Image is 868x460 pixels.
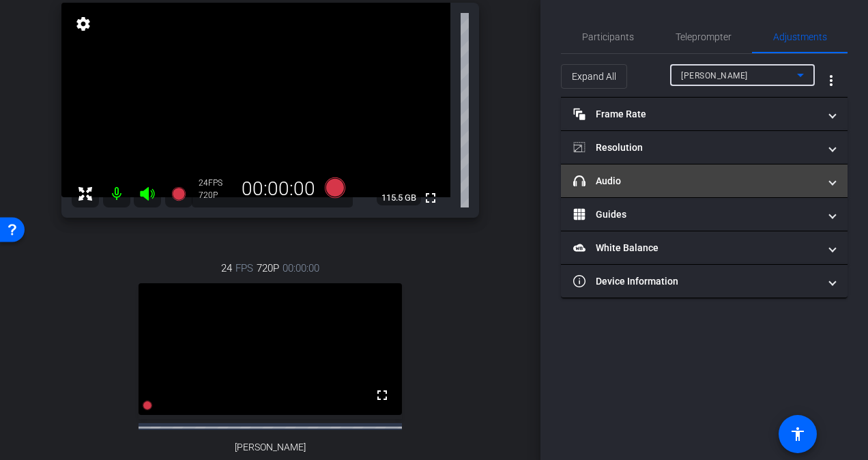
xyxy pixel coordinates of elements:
mat-panel-title: White Balance [573,241,819,255]
mat-icon: fullscreen [422,190,439,206]
mat-icon: more_vert [823,72,839,89]
mat-expansion-panel-header: Device Information [561,265,848,298]
mat-panel-title: Guides [573,207,819,222]
span: [PERSON_NAME] [681,71,748,81]
div: 720P [199,190,233,201]
mat-expansion-panel-header: Guides [561,198,848,231]
mat-icon: accessibility [790,426,806,442]
span: 24 [221,261,232,276]
span: FPS [235,261,253,276]
mat-expansion-panel-header: Frame Rate [561,98,848,130]
button: More Options for Adjustments Panel [815,64,848,97]
mat-panel-title: Resolution [573,141,819,155]
mat-panel-title: Audio [573,174,819,188]
span: 115.5 GB [377,190,421,206]
mat-icon: fullscreen [374,387,390,403]
mat-expansion-panel-header: White Balance [561,231,848,264]
span: [PERSON_NAME] [235,442,306,453]
div: 00:00:00 [233,177,324,201]
mat-panel-title: Frame Rate [573,107,819,121]
mat-expansion-panel-header: Resolution [561,131,848,164]
span: 00:00:00 [283,261,319,276]
span: Teleprompter [676,32,732,42]
div: 24 [199,177,233,188]
span: Participants [582,32,634,42]
span: 720P [257,261,279,276]
span: Expand All [572,63,616,89]
mat-icon: settings [74,16,93,32]
mat-panel-title: Device Information [573,274,819,289]
span: FPS [208,178,222,188]
mat-expansion-panel-header: Audio [561,164,848,197]
span: Adjustments [773,32,827,42]
button: Expand All [561,64,627,89]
